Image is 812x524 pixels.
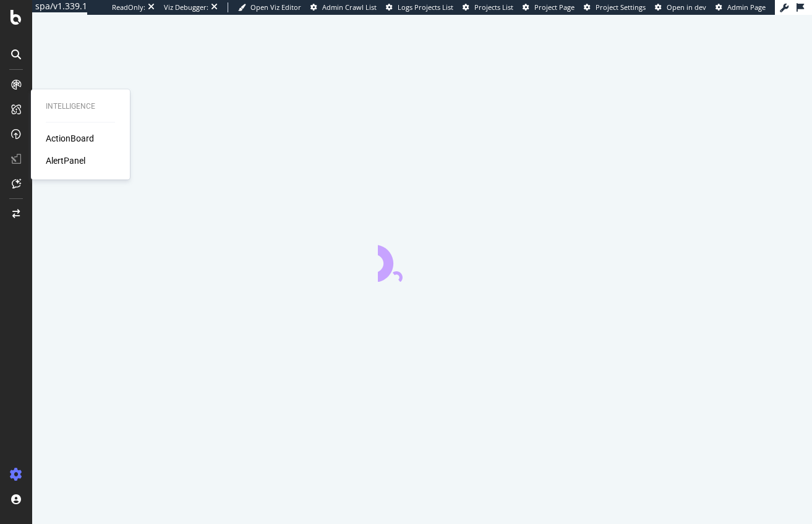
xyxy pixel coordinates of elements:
div: ReadOnly: [112,2,145,12]
span: Admin Page [727,2,766,12]
div: Intelligence [46,101,115,112]
a: Project Page [523,2,575,12]
a: ActionBoard [46,133,94,145]
a: Admin Crawl List [310,2,377,12]
a: Open in dev [655,2,706,12]
span: Projects List [474,2,513,12]
div: animation [378,237,467,282]
span: Logs Projects List [398,2,453,12]
span: Admin Crawl List [322,2,377,12]
a: Projects List [463,2,513,12]
span: Project Settings [596,2,646,12]
span: Project Page [534,2,575,12]
span: Open in dev [667,2,706,12]
a: AlertPanel [46,155,85,167]
a: Admin Page [716,2,766,12]
div: Viz Debugger: [164,2,208,12]
a: Open Viz Editor [238,2,301,12]
a: Logs Projects List [386,2,453,12]
a: Project Settings [584,2,646,12]
span: Open Viz Editor [250,2,301,12]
